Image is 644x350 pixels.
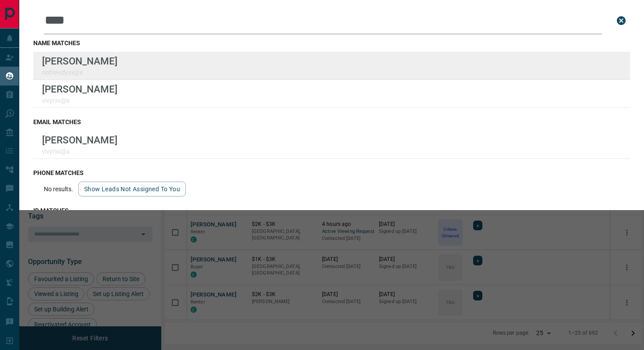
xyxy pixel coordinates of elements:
h3: phone matches [33,169,630,176]
p: noblevidyxx@x [42,69,117,76]
h3: name matches [33,39,630,46]
h3: email matches [33,118,630,125]
p: [PERSON_NAME] [42,55,117,67]
p: [PERSON_NAME] [42,134,117,146]
h3: id matches [33,207,630,214]
p: No results. [44,186,73,193]
p: vivyrxx@x [42,97,117,104]
button: show leads not assigned to you [78,182,186,196]
p: [PERSON_NAME] [42,83,117,95]
p: vivyrxx@x [42,148,117,155]
button: close search bar [612,12,630,29]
